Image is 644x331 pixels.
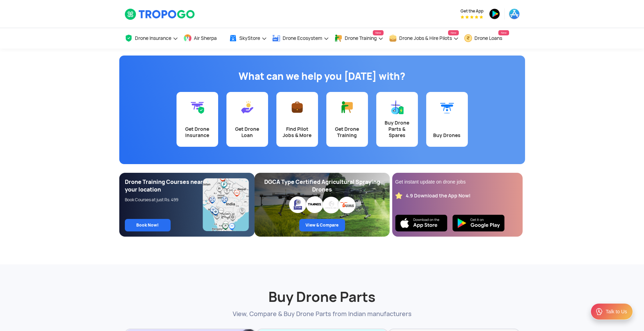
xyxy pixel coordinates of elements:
[272,28,329,49] a: Drone Ecosystem
[330,126,364,138] div: Get Drone Training
[390,100,404,114] img: Buy Drone Parts & Spares
[125,219,171,231] a: Book Now!
[340,100,354,114] img: Get Drone Training
[461,15,483,19] img: App Raking
[260,178,384,194] div: DGCA Type Certified Agricultural Spraying Drones
[124,309,520,318] p: View, Compare & Buy Drone Parts from Indian manufacturers
[345,35,377,41] span: Drone Training
[276,92,318,147] a: Find Pilot Jobs & More
[281,126,314,138] div: Find Pilot Jobs & More
[440,100,454,114] img: Buy Drones
[181,126,214,138] div: Get Drone Insurance
[125,197,203,203] div: Book Courses at just Rs. 499
[240,100,254,114] img: Get Drone Loan
[194,35,217,41] span: Air Sherpa
[124,28,178,49] a: Drone Insurance
[464,28,509,49] a: Drone LoansNew
[426,92,468,147] a: Buy Drones
[290,100,304,114] img: Find Pilot Jobs & More
[461,8,483,14] span: Get the App
[229,28,267,49] a: SkyStore
[124,8,196,20] img: TropoGo Logo
[231,126,264,138] div: Get Drone Loan
[448,30,458,35] span: New
[489,8,500,19] img: playstore
[376,92,418,147] a: Buy Drone Parts & Spares
[373,30,383,35] span: New
[406,193,471,199] div: 4.9 Download the App Now!
[380,120,414,138] div: Buy Drone Parts & Spares
[135,35,171,41] span: Drone Insurance
[183,28,224,49] a: Air Sherpa
[326,92,368,147] a: Get Drone Training
[239,35,260,41] span: SkyStore
[430,132,464,138] div: Buy Drones
[334,28,384,49] a: Drone TrainingNew
[226,92,268,147] a: Get Drone Loan
[498,30,509,35] span: New
[595,307,603,316] img: ic_Support.svg
[399,35,452,41] span: Drone Jobs & Hire Pilots
[395,215,447,231] img: Ios
[177,92,218,147] a: Get Drone Insurance
[474,35,502,41] span: Drone Loans
[509,8,520,19] img: appstore
[395,178,520,185] div: Get instant update on drone jobs
[124,271,520,306] h2: Buy Drone Parts
[453,215,505,231] img: Playstore
[395,192,402,199] img: star_rating
[190,100,204,114] img: Get Drone Insurance
[606,308,627,315] div: Talk to Us
[299,219,345,231] a: View & Compare
[389,28,459,49] a: Drone Jobs & Hire PilotsNew
[124,69,520,83] h1: What can we help you [DATE] with?
[125,178,203,194] div: Drone Training Courses near your location
[283,35,322,41] span: Drone Ecosystem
